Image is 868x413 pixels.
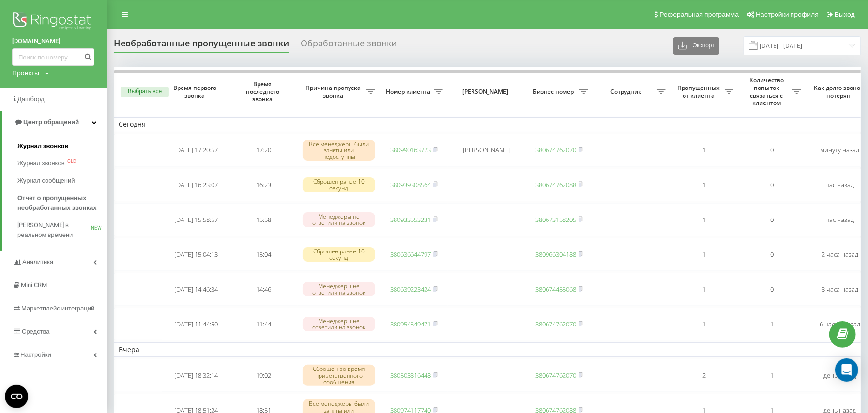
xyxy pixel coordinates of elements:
span: Журнал звонков [17,159,65,168]
span: Mini CRM [21,281,47,289]
td: 19:02 [230,359,298,392]
td: [DATE] 15:04:13 [162,238,230,271]
td: 0 [738,273,806,306]
div: Необработанные пропущенные звонки [114,38,289,53]
a: 380674455068 [535,285,576,294]
a: 380954549471 [390,320,431,328]
td: 1 [670,273,738,306]
td: 1 [670,134,738,167]
span: Количество попыток связаться с клиентом [743,76,792,106]
span: Средства [22,328,50,335]
td: [DATE] 14:46:34 [162,273,230,306]
td: [DATE] 18:32:14 [162,359,230,392]
a: 380503316448 [390,371,431,380]
div: Сброшен ранее 10 секунд [303,247,375,262]
span: Причина пропуска звонка [303,84,366,99]
td: 14:46 [230,273,298,306]
a: Отчет о пропущенных необработанных звонках [17,190,107,217]
td: 15:58 [230,203,298,236]
a: 380990163773 [390,146,431,154]
span: Аналитика [22,258,53,265]
a: 380673158205 [535,215,576,224]
div: Open Intercom Messenger [835,358,858,382]
span: Настройки профиля [756,11,819,18]
a: [PERSON_NAME] в реальном времениNEW [17,217,107,244]
td: 11:44 [230,308,298,340]
div: Менеджеры не ответили на звонок [303,282,375,296]
span: Маркетплейс интеграций [21,305,94,312]
td: 1 [670,169,738,202]
a: 380933553231 [390,215,431,224]
span: Сотрудник [598,88,657,96]
span: Отчет о пропущенных необработанных звонках [17,193,102,213]
span: Пропущенных от клиента [675,84,725,99]
span: Настройки [20,351,51,358]
span: Журнал звонков [17,141,68,151]
td: 1 [738,359,806,392]
span: Как долго звонок потерян [814,84,866,99]
span: Бизнес номер [530,88,579,96]
input: Поиск по номеру [12,48,94,66]
td: 0 [738,203,806,236]
td: 16:23 [230,169,298,202]
span: Номер клиента [385,88,434,96]
td: 2 [670,359,738,392]
a: 380674762070 [535,371,576,380]
a: 380674762070 [535,146,576,154]
td: [DATE] 11:44:50 [162,308,230,340]
td: [DATE] 16:23:07 [162,169,230,202]
a: Центр обращений [2,111,107,134]
a: [DOMAIN_NAME] [12,36,94,46]
div: Менеджеры не ответили на звонок [303,212,375,227]
button: Выбрать все [121,87,169,97]
td: 1 [670,203,738,236]
button: Open CMP widget [5,385,28,408]
td: 17:20 [230,134,298,167]
td: 1 [738,308,806,340]
div: Сброшен ранее 10 секунд [303,177,375,192]
td: [PERSON_NAME] [448,134,525,167]
td: 1 [670,238,738,271]
button: Экспорт [673,37,719,55]
span: Выход [835,11,855,18]
span: Время первого звонка [170,84,222,99]
td: 15:04 [230,238,298,271]
div: Менеджеры не ответили на звонок [303,317,375,331]
td: 0 [738,238,806,271]
span: Время последнего звонка [238,80,290,103]
a: Журнал звонков [17,137,107,155]
span: Реферальная программа [659,11,739,18]
a: 380636644797 [390,250,431,259]
div: Проекты [12,68,39,78]
div: Все менеджеры были заняты или недоступны [303,140,375,161]
span: [PERSON_NAME] [456,88,517,96]
span: [PERSON_NAME] в реальном времени [17,221,91,240]
img: Ringostat logo [12,10,94,34]
div: Обработанные звонки [301,38,396,53]
a: 380674762088 [535,180,576,189]
span: Центр обращений [23,118,79,126]
a: Журнал звонковOLD [17,155,107,172]
a: 380639223424 [390,285,431,294]
div: Сброшен во время приветственного сообщения [303,365,375,386]
a: 380966304188 [535,250,576,259]
a: Журнал сообщений [17,172,107,190]
a: 380674762070 [535,320,576,328]
span: Дашборд [17,95,45,103]
td: 1 [670,308,738,340]
a: 380939308564 [390,180,431,189]
td: 0 [738,134,806,167]
td: [DATE] 17:20:57 [162,134,230,167]
td: 0 [738,169,806,202]
span: Журнал сообщений [17,176,75,186]
td: [DATE] 15:58:57 [162,203,230,236]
